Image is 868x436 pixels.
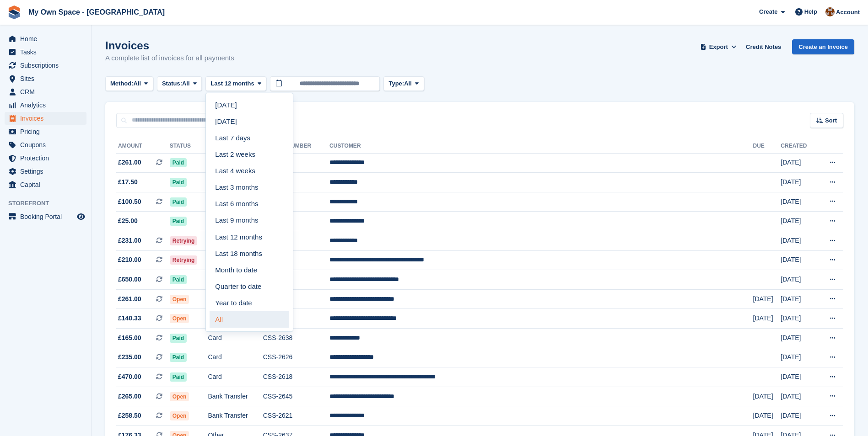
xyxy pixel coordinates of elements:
[134,79,141,88] span: All
[210,113,289,130] a: [DATE]
[781,270,817,290] td: [DATE]
[20,125,75,138] span: Pricing
[825,116,837,125] span: Sort
[210,196,289,213] a: Last 6 months
[781,173,817,192] td: [DATE]
[781,289,817,309] td: [DATE]
[742,39,785,54] a: Credit Notes
[118,392,141,401] span: £265.00
[210,311,289,328] a: All
[105,39,234,52] h1: Invoices
[118,255,141,265] span: £210.00
[781,192,817,212] td: [DATE]
[170,197,187,207] span: Paid
[182,79,190,88] span: All
[781,153,817,173] td: [DATE]
[170,392,189,401] span: Open
[263,387,329,406] td: CSS-2645
[263,192,329,212] td: CSS-2647
[170,255,198,265] span: Retrying
[5,32,86,45] a: menu
[263,348,329,367] td: CSS-2626
[709,43,728,52] span: Export
[5,72,86,85] a: menu
[792,39,854,54] a: Create an Invoice
[170,411,189,420] span: Open
[263,139,329,154] th: Invoice Number
[5,125,86,138] a: menu
[208,367,263,387] td: Card
[210,262,289,278] a: Month to date
[263,212,329,231] td: CSS-2646
[118,216,138,226] span: £25.00
[20,85,75,98] span: CRM
[170,158,187,167] span: Paid
[157,76,202,91] button: Status: All
[5,138,86,151] a: menu
[170,217,187,226] span: Paid
[263,153,329,173] td: CSS-2649
[7,5,21,19] img: stora-icon-8386f47178a22dfd0bd8f6a31ec36ba5ce8667c1dd55bd0f319d3a0aa187defe.svg
[781,406,817,426] td: [DATE]
[383,76,424,91] button: Type: All
[75,211,86,222] a: Preview store
[170,178,187,187] span: Paid
[759,7,777,16] span: Create
[210,97,289,113] a: [DATE]
[210,245,289,262] a: Last 18 months
[263,309,329,329] td: CSS-2643
[20,138,75,151] span: Coupons
[118,352,141,362] span: £235.00
[263,270,329,290] td: CSS-2641
[781,387,817,406] td: [DATE]
[20,72,75,85] span: Sites
[5,85,86,98] a: menu
[170,139,208,154] th: Status
[753,289,781,309] td: [DATE]
[20,59,75,72] span: Subscriptions
[8,199,91,208] span: Storefront
[116,139,170,154] th: Amount
[210,130,289,146] a: Last 7 days
[170,353,187,362] span: Paid
[118,236,141,245] span: £231.00
[263,329,329,348] td: CSS-2638
[781,250,817,270] td: [DATE]
[804,7,817,16] span: Help
[118,294,141,304] span: £261.00
[5,210,86,223] a: menu
[170,314,189,323] span: Open
[208,348,263,367] td: Card
[263,406,329,426] td: CSS-2621
[5,165,86,178] a: menu
[170,334,187,343] span: Paid
[836,8,860,17] span: Account
[263,250,329,270] td: CSS-2639
[118,177,138,187] span: £17.50
[170,275,187,284] span: Paid
[210,146,289,163] a: Last 2 weeks
[263,231,329,251] td: CSS-2631
[20,46,75,58] span: Tasks
[105,53,234,64] p: A complete list of invoices for all payments
[210,213,289,229] a: Last 9 months
[25,5,168,20] a: My Own Space - [GEOGRAPHIC_DATA]
[210,295,289,311] a: Year to date
[208,329,263,348] td: Card
[404,79,412,88] span: All
[170,372,187,382] span: Paid
[210,278,289,295] a: Quarter to date
[110,79,134,88] span: Method:
[781,348,817,367] td: [DATE]
[105,76,153,91] button: Method: All
[20,112,75,125] span: Invoices
[210,163,289,179] a: Last 4 weeks
[781,309,817,329] td: [DATE]
[20,99,75,112] span: Analytics
[20,152,75,165] span: Protection
[5,46,86,58] a: menu
[753,309,781,329] td: [DATE]
[162,79,182,88] span: Status:
[20,178,75,191] span: Capital
[210,79,254,88] span: Last 12 months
